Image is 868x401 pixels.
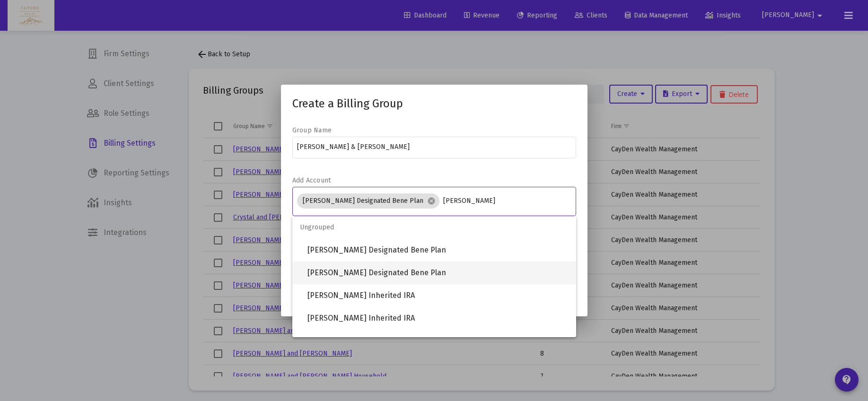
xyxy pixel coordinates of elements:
[292,216,576,239] span: Ungrouped
[297,193,439,209] mat-chip: [PERSON_NAME] Designated Bene Plan
[307,284,569,307] span: [PERSON_NAME] Inherited IRA
[307,307,569,330] span: [PERSON_NAME] Inherited IRA
[297,143,571,151] input: Group name
[307,262,569,284] span: [PERSON_NAME] Designated Bene Plan
[292,126,332,134] label: Group Name
[292,176,331,184] label: Add Account
[307,330,569,352] span: [PERSON_NAME] [PERSON_NAME]
[297,192,571,210] mat-chip-list: Assignment Selection
[292,96,576,111] h1: Create a Billing Group
[427,197,436,205] mat-icon: cancel
[307,239,569,262] span: [PERSON_NAME] Designated Bene Plan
